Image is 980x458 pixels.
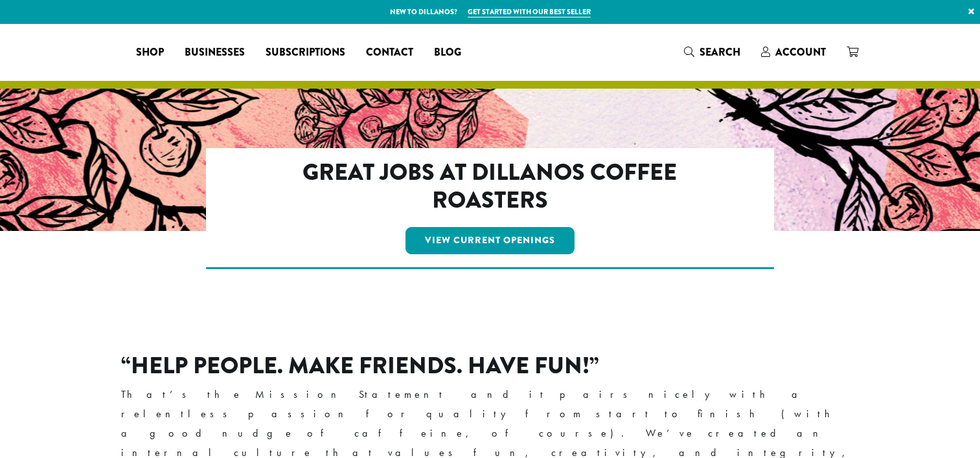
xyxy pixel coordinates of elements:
[262,158,718,214] h2: Great Jobs at Dillanos Coffee Roasters
[136,45,164,61] span: Shop
[700,45,740,60] span: Search
[185,45,245,61] span: Businesses
[126,42,174,63] a: Shop
[775,45,826,60] span: Account
[468,6,591,17] a: Get started with our best seller
[121,352,860,380] h2: “Help People. Make Friends. Have Fun!”
[434,45,461,61] span: Blog
[266,45,345,61] span: Subscriptions
[405,227,575,254] a: View Current Openings
[674,41,751,63] a: Search
[366,45,413,61] span: Contact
